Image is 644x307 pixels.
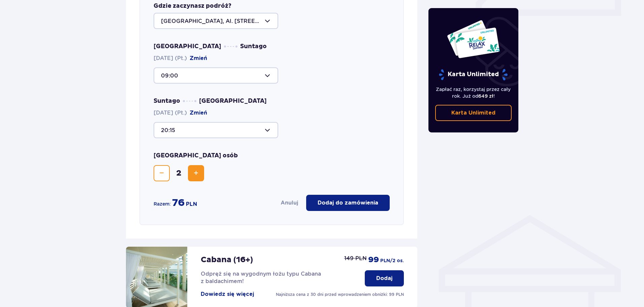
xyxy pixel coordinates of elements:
[201,271,321,284] span: Odpręż się na wygodnym łożu typu Cabana z baldachimem!
[154,152,238,160] p: [GEOGRAPHIC_DATA] osób
[281,199,298,207] button: Anuluj
[201,290,254,298] button: Dowiedz się więcej
[154,97,180,105] span: Suntago
[186,201,197,208] p: PLN
[224,45,237,48] img: dots
[172,196,185,209] p: 76
[365,270,404,286] button: Dodaj
[435,86,512,99] p: Zapłać raz, korzystaj przez cały rok. Już od !
[478,93,493,99] span: 649 zł
[154,42,221,51] span: [GEOGRAPHIC_DATA]
[154,109,207,117] span: [DATE] (Pt.)
[154,55,207,62] span: [DATE] (Pt.)
[154,165,170,181] button: Decrease
[276,291,404,298] p: Najniższa cena z 30 dni przed wprowadzeniem obniżki: 99 PLN
[435,105,512,121] a: Karta Unlimited
[190,55,207,62] button: Zmień
[183,100,196,102] img: dots
[344,255,367,262] p: 149 PLN
[368,255,379,265] p: 99
[154,2,231,10] p: Gdzie zaczynasz podróż?
[201,255,253,265] p: Cabana (16+)
[199,97,267,105] span: [GEOGRAPHIC_DATA]
[376,275,392,282] p: Dodaj
[438,69,508,81] p: Karta Unlimited
[171,168,187,178] span: 2
[380,257,404,264] p: PLN /2 os.
[306,195,390,211] button: Dodaj do zamówienia
[240,42,267,51] span: Suntago
[451,109,495,117] p: Karta Unlimited
[190,109,207,117] button: Zmień
[318,199,378,207] p: Dodaj do zamówienia
[154,201,171,207] p: Razem:
[188,165,204,181] button: Increase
